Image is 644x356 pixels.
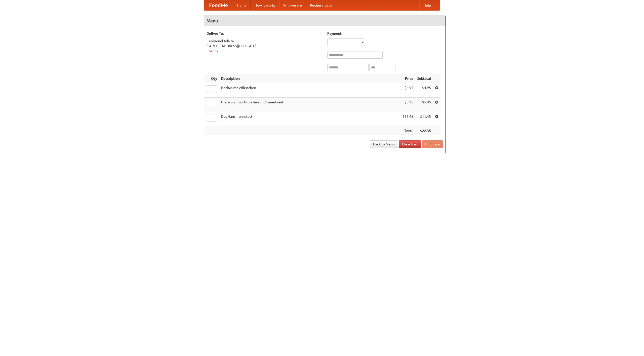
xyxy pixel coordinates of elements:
[233,0,251,10] a: Home
[306,0,336,10] a: Recipe videos
[207,38,322,44] div: Ceolmund Adaire
[219,98,400,112] td: Bratwurst mit Brötchen und Sauerkraut
[251,0,279,10] a: How it works
[415,112,433,126] td: $11.45
[415,74,433,83] th: Subtotal
[400,74,415,83] th: Price
[400,126,415,136] th: Total:
[422,140,443,148] button: Purchase
[204,0,233,10] a: FoodMe
[400,83,415,98] td: $4.95
[415,126,433,136] th: $22.35
[219,112,400,126] td: Das Hausmannskost
[370,140,398,148] a: Back to Menu
[207,44,322,49] div: [STREET_ADDRESS][US_STATE]
[279,0,306,10] a: Who we are
[419,0,435,10] a: Help
[415,83,433,98] td: $4.95
[204,16,446,26] h4: Menu
[219,83,400,98] td: Bockwurst Würstchen
[400,112,415,126] td: $11.45
[219,74,400,83] th: Description
[399,140,421,148] a: Clear Cart
[204,74,219,83] th: Qty
[327,31,443,36] h5: Payment:
[400,98,415,112] td: $5.95
[207,49,219,53] a: Change
[415,98,433,112] td: $5.95
[207,31,322,36] h5: Deliver To:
